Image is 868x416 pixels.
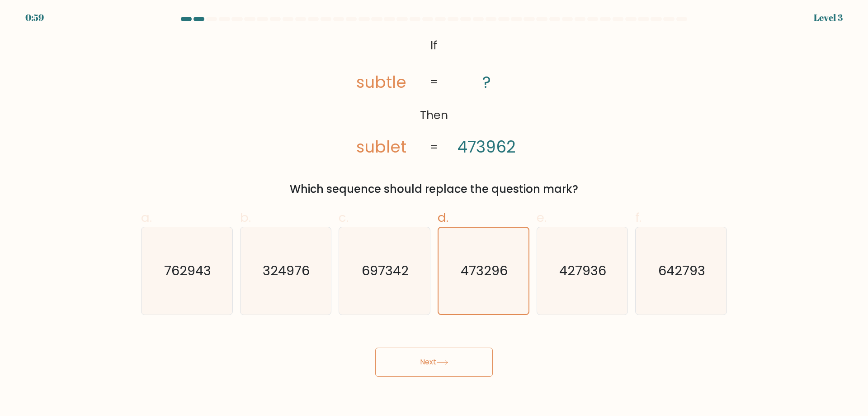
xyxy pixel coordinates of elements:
[164,262,211,280] text: 762943
[263,262,310,280] text: 324976
[333,34,535,159] svg: @import url('[URL][DOMAIN_NAME]);
[146,181,722,197] div: Which sequence should replace the question mark?
[431,38,438,53] tspan: If
[659,262,706,280] text: 642793
[458,135,516,158] tspan: 473962
[482,71,491,94] tspan: ?
[430,139,439,155] tspan: =
[814,11,843,24] div: Level 3
[461,262,508,280] text: 473296
[25,11,44,24] div: 0:59
[356,71,406,94] tspan: subtle
[141,209,152,226] span: a.
[537,209,547,226] span: e.
[560,262,607,280] text: 427936
[430,74,439,90] tspan: =
[420,107,448,123] tspan: Then
[635,209,642,226] span: f.
[240,209,251,226] span: b.
[375,348,493,377] button: Next
[438,209,448,226] span: d.
[339,209,349,226] span: c.
[362,262,409,280] text: 697342
[356,135,406,158] tspan: sublet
